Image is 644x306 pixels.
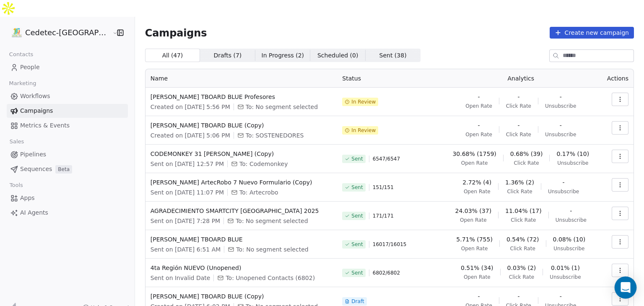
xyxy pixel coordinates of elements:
span: Open Rate [461,245,488,252]
span: AGRADECIMIENTO SMARTCITY [GEOGRAPHIC_DATA] 2025 [151,207,332,215]
span: 16017 / 16015 [373,241,407,248]
span: Sent [351,270,363,276]
span: Campaigns [145,27,207,39]
span: 5.71% (755) [456,235,493,244]
span: Sent [351,156,363,162]
span: [PERSON_NAME] TBOARD BLUE (Copy) [151,292,332,301]
th: Actions [600,69,634,88]
span: Open Rate [464,274,491,280]
span: Click Rate [506,131,531,138]
img: IMAGEN%2010%20A%C3%83%C2%91OS.png [12,28,22,38]
span: Workflows [20,92,50,101]
span: Sent [351,241,363,248]
span: Sent on [DATE] 7:28 PM [151,217,220,225]
span: - [478,292,480,301]
span: Sent on [DATE] 12:57 PM [151,160,224,168]
span: [PERSON_NAME] TBOARD BLUE (Copy) [151,121,332,130]
span: Open Rate [464,188,491,195]
span: Unsubscribe [553,245,584,252]
span: 2.72% (4) [462,178,491,187]
span: 0.03% (2) [507,264,536,272]
span: - [560,93,562,101]
span: Click Rate [509,274,534,280]
th: Status [337,69,442,88]
a: Workflows [7,89,128,103]
span: CODEMONKEY 31 [PERSON_NAME] (Copy) [151,150,332,158]
span: Apps [20,194,35,202]
span: Sent [351,184,363,191]
span: Metrics & Events [20,121,70,130]
span: Unsubscribe [545,103,576,109]
span: Sent on [DATE] 6:51 AM [151,245,221,254]
a: Campaigns [7,104,128,118]
span: 6802 / 6802 [373,270,400,276]
span: [PERSON_NAME] TBOARD BLUE [151,235,332,244]
span: Click Rate [514,160,539,166]
span: - [517,292,519,301]
span: Scheduled ( 0 ) [317,51,358,60]
span: 151 / 151 [373,184,394,191]
span: To: Unopened Contacts (6802) [226,274,315,282]
a: Pipelines [7,148,128,161]
span: To: Artecrobo [239,188,278,197]
span: Click Rate [510,245,535,252]
div: Open Intercom Messenger [615,277,637,299]
span: Created on [DATE] 5:06 PM [151,131,230,140]
span: To: Codemonkey [239,160,288,168]
span: 1.36% (2) [505,178,534,187]
th: Analytics [442,69,600,88]
span: Click Rate [507,188,532,195]
span: Open Rate [465,131,492,138]
span: Open Rate [461,160,488,166]
span: Unsubscribe [556,217,587,223]
span: - [560,292,562,301]
span: In Review [351,127,376,134]
span: Sequences [20,165,52,174]
span: 0.08% (10) [553,235,586,244]
span: 4ta Región NUEVO (Unopened) [151,264,332,272]
span: AI Agents [20,208,48,217]
a: Metrics & Events [7,119,128,132]
span: 11.04% (17) [505,207,542,215]
span: - [478,93,480,101]
span: Pipelines [20,150,46,159]
span: Tools [6,179,26,192]
span: Unsubscribe [548,188,579,195]
span: Sent ( 38 ) [379,51,407,60]
span: Open Rate [460,217,487,223]
span: 0.51% (34) [461,264,493,272]
span: [PERSON_NAME] ArtecRobo 7 Nuevo Formulario (Copy) [151,178,332,187]
span: Drafts ( 7 ) [213,51,241,60]
span: Campaigns [20,106,53,115]
span: Open Rate [465,103,492,109]
span: Unsubscribe [550,274,581,280]
span: Sent on [DATE] 11:07 PM [151,188,224,197]
span: - [478,121,480,130]
span: [PERSON_NAME] TBOARD BLUE Profesores [151,93,332,101]
a: People [7,60,128,74]
button: Create new campaign [550,27,634,39]
span: - [563,178,565,187]
span: To: SOSTENEDORES [246,131,304,140]
span: To: No segment selected [236,245,308,254]
span: Sales [6,135,28,148]
span: To: No segment selected [246,103,318,111]
span: Draft [351,298,364,305]
span: Unsubscribe [545,131,576,138]
a: SequencesBeta [7,162,128,176]
span: 6547 / 6547 [373,156,400,162]
span: 171 / 171 [373,213,394,219]
span: 24.03% (37) [455,207,492,215]
span: 0.17% (10) [556,150,589,158]
span: To: No segment selected [236,217,308,225]
span: Click Rate [506,103,531,109]
span: 0.01% (1) [551,264,580,272]
span: - [517,93,519,101]
span: In Progress ( 2 ) [262,51,304,60]
th: Name [145,69,338,88]
span: 0.68% (39) [510,150,543,158]
a: Apps [7,191,128,205]
span: - [517,121,519,130]
span: Cedetec-[GEOGRAPHIC_DATA] [25,27,110,38]
span: - [570,207,572,215]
